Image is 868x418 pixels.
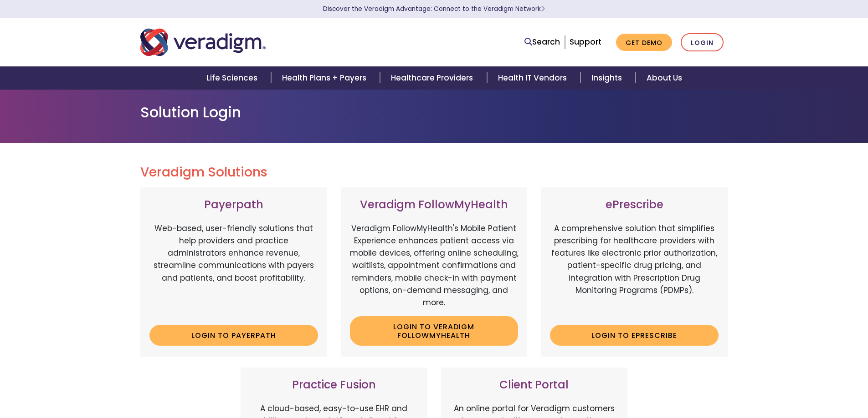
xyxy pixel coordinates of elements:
p: Web-based, user-friendly solutions that help providers and practice administrators enhance revenu... [149,222,318,318]
a: Login [681,33,724,52]
a: Login to Veradigm FollowMyHealth [350,316,519,346]
h3: Client Portal [450,378,619,392]
a: About Us [636,66,693,90]
h3: Veradigm FollowMyHealth [350,198,519,212]
img: Veradigm logo [140,27,266,57]
a: Support [570,36,601,47]
a: Discover the Veradigm Advantage: Connect to the Veradigm NetworkLearn More [323,5,545,13]
p: A comprehensive solution that simplifies prescribing for healthcare providers with features like ... [550,222,719,318]
a: Search [524,36,560,48]
a: Get Demo [616,34,672,51]
p: Veradigm FollowMyHealth's Mobile Patient Experience enhances patient access via mobile devices, o... [350,222,519,309]
h3: Payerpath [149,198,318,212]
a: Health Plans + Payers [271,66,380,90]
a: Login to Payerpath [149,325,318,346]
a: Life Sciences [195,66,271,90]
a: Health IT Vendors [487,66,580,90]
h1: Solution Login [140,104,728,121]
a: Insights [580,66,636,90]
span: Learn More [541,5,545,13]
a: Login to ePrescribe [550,325,719,346]
h3: ePrescribe [550,198,719,212]
a: Healthcare Providers [380,66,487,90]
h3: Practice Fusion [250,378,418,392]
h2: Veradigm Solutions [140,165,728,180]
